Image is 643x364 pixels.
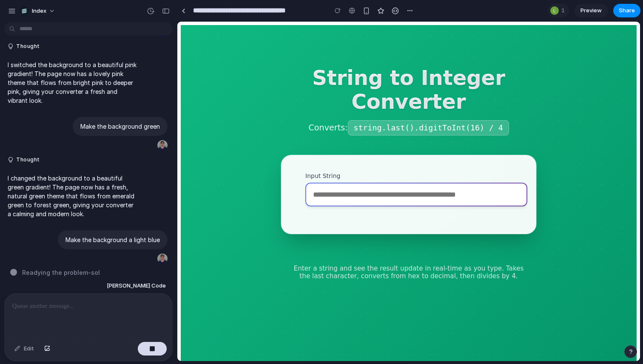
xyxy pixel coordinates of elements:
[80,122,160,131] p: Make the background green
[580,6,602,15] span: Preview
[561,6,567,15] span: 1
[114,243,349,258] p: Enter a string and see the result update in real-time as you type. Takes the last character, conv...
[128,151,335,158] label: Input String
[619,6,635,15] span: Share
[171,99,332,114] code: string.last().digitToInt(16) / 4
[17,4,60,18] button: Index
[613,4,640,17] button: Share
[22,268,100,277] span: Readying the problem-sol
[65,235,160,244] p: Make the background a light blue
[8,60,138,105] p: I switched the background to a beautiful pink gradient! The page now has a lovely pink theme that...
[574,4,608,17] a: Preview
[107,282,166,290] span: [PERSON_NAME] Code
[32,7,46,15] span: Index
[8,174,138,218] p: I changed the background to a beautiful green gradient! The page now has a fresh, natural green t...
[104,100,359,113] p: Converts:
[104,278,168,293] button: [PERSON_NAME] Code
[104,44,359,92] h1: String to Integer Converter
[548,4,569,17] div: 1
